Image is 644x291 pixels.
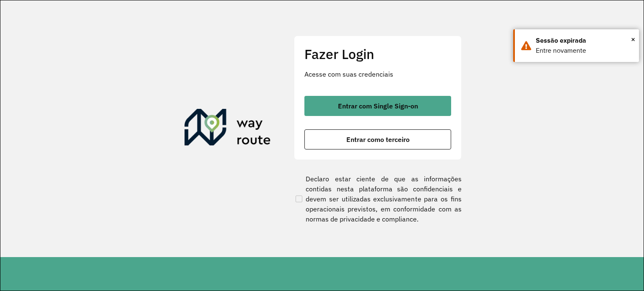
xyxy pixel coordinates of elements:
span: Entrar como terceiro [346,136,410,143]
div: Entre novamente [536,46,633,56]
p: Acesse com suas credenciais [304,69,451,79]
button: button [304,129,451,149]
button: button [304,96,451,116]
label: Declaro estar ciente de que as informações contidas nesta plataforma são confidenciais e devem se... [294,174,462,224]
button: Close [631,33,635,46]
img: Roteirizador AmbevTech [184,109,271,149]
span: × [631,33,635,46]
span: Entrar com Single Sign-on [338,103,418,109]
h2: Fazer Login [304,46,451,62]
div: Sessão expirada [536,36,633,46]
